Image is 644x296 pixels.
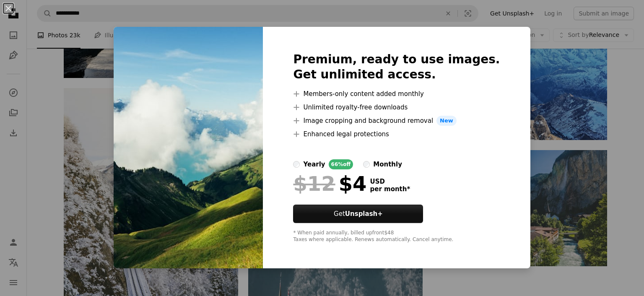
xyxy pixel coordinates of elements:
[293,173,335,195] span: $12
[114,27,263,268] img: premium_photo-1672146844153-9c269fba7bf2
[293,173,366,195] div: $4
[345,210,383,218] strong: Unsplash+
[293,116,500,126] li: Image cropping and background removal
[293,102,500,112] li: Unlimited royalty-free downloads
[293,205,423,223] button: GetUnsplash+
[363,161,370,168] input: monthly
[370,178,410,185] span: USD
[373,159,402,169] div: monthly
[293,89,500,99] li: Members-only content added monthly
[370,185,410,193] span: per month *
[293,230,500,243] div: * When paid annually, billed upfront $48 Taxes where applicable. Renews automatically. Cancel any...
[436,116,457,126] span: New
[303,159,325,169] div: yearly
[293,129,500,139] li: Enhanced legal protections
[329,159,353,169] div: 66% off
[293,52,500,82] h2: Premium, ready to use images. Get unlimited access.
[293,161,300,168] input: yearly66%off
